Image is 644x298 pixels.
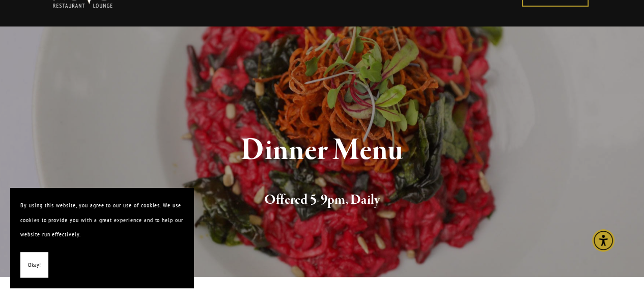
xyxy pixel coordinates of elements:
h2: Offered 5-9pm, Daily [67,189,577,211]
p: By using this website, you agree to our use of cookies. We use cookies to provide you with a grea... [20,198,183,242]
section: Cookie banner [10,188,193,288]
h1: Dinner Menu [67,134,577,167]
button: Okay! [20,252,48,278]
div: Accessibility Menu [592,229,614,252]
span: Okay! [28,258,41,273]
